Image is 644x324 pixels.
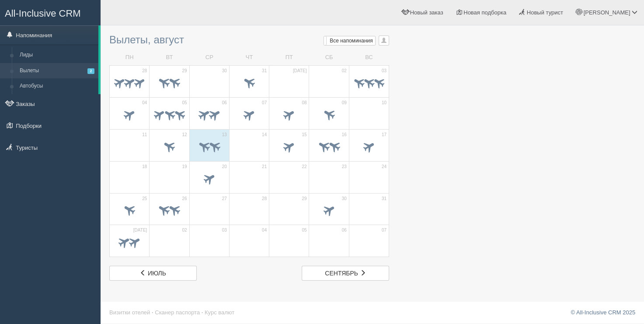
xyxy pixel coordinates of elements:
span: · [202,309,203,316]
span: [DATE] [133,227,147,233]
td: ВС [349,50,389,65]
span: [PERSON_NAME] [583,9,630,16]
span: 05 [302,227,306,233]
span: 31 [382,196,386,202]
span: 14 [262,132,267,138]
span: 30 [222,68,227,74]
span: 2 [87,68,94,74]
span: 07 [262,100,267,106]
span: 28 [262,196,267,202]
a: июль [109,266,197,281]
a: сентябрь [302,266,389,281]
a: Сканер паспорта [155,309,200,316]
span: 30 [342,196,347,202]
span: All-Inclusive CRM [5,8,81,19]
td: ПН [110,50,150,65]
a: © All-Inclusive CRM 2025 [571,309,635,316]
span: 17 [382,132,386,138]
span: 19 [182,164,187,170]
span: сентябрь [325,270,358,277]
span: · [152,309,153,316]
span: 11 [142,132,147,138]
span: 22 [302,164,306,170]
span: 29 [182,68,187,74]
td: СБ [309,50,349,65]
a: Курс валют [205,309,234,316]
h3: Вылеты, август [109,34,389,46]
span: июль [148,270,166,277]
span: Новый заказ [410,9,443,16]
a: Вылеты2 [16,63,98,79]
span: [DATE] [293,68,306,74]
span: 21 [262,164,267,170]
span: 16 [342,132,347,138]
a: All-Inclusive CRM [0,0,100,25]
td: ЧТ [229,50,269,65]
td: ВТ [150,50,189,65]
span: 04 [142,100,147,106]
span: 10 [382,100,386,106]
td: ПТ [269,50,309,65]
span: Все напоминания [330,38,373,44]
span: 06 [222,100,227,106]
a: Автобусы [16,78,98,94]
span: 25 [142,196,147,202]
span: Новый турист [527,9,563,16]
span: 29 [302,196,306,202]
span: Новая подборка [463,9,506,16]
span: 08 [302,100,306,106]
a: Визитки отелей [109,309,150,316]
span: 13 [222,132,227,138]
span: 23 [342,164,347,170]
span: 12 [182,132,187,138]
span: 05 [182,100,187,106]
span: 02 [182,227,187,233]
span: 09 [342,100,347,106]
span: 20 [222,164,227,170]
span: 07 [382,227,386,233]
span: 06 [342,227,347,233]
span: 31 [262,68,267,74]
span: 26 [182,196,187,202]
span: 18 [142,164,147,170]
span: 02 [342,68,347,74]
a: Лиды [16,47,98,63]
span: 03 [222,227,227,233]
span: 03 [382,68,386,74]
span: 15 [302,132,306,138]
span: 27 [222,196,227,202]
span: 24 [382,164,386,170]
span: 28 [142,68,147,74]
td: СР [189,50,229,65]
span: 04 [262,227,267,233]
